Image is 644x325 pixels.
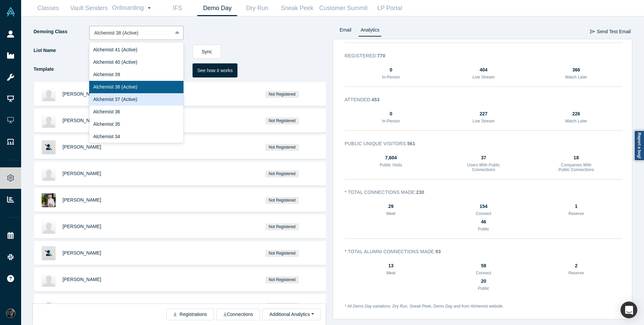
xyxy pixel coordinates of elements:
a: Classes [28,0,68,16]
div: 404 [465,66,502,73]
h3: Reserve [557,271,595,275]
button: Send Test Email [590,26,631,38]
div: 226 [557,110,595,117]
div: 0 [372,110,410,117]
div: 2 [557,262,595,269]
div: Alchemist 37 (Active) [89,93,183,106]
span: Not Registered [265,117,299,124]
div: 1 [557,203,595,210]
div: Alchemist 40 (Active) [89,56,183,68]
h3: Meet [372,271,410,275]
h3: Attended : [345,96,613,103]
h3: * Total Alumni Connections Made : [345,248,613,255]
button: Additional Analytics [262,309,321,320]
a: [PERSON_NAME] [63,118,101,123]
em: * All Demo Day variations: Dry Run, Sneak Peek, Demo Day and from Alchemist website. [345,304,504,309]
img: Stephanie Gress's Profile Image [42,299,56,313]
h3: Watch Later [557,75,595,79]
button: Connections [216,309,260,320]
a: [PERSON_NAME] [63,91,101,97]
a: Demo Day [197,0,237,16]
strong: 561 [407,141,415,146]
strong: 770 [377,53,385,58]
div: 0 [372,66,410,73]
div: Alchemist 38 (Active) [89,81,183,93]
h3: Public [465,227,502,231]
span: Not Registered [265,144,299,151]
div: 227 [465,110,502,117]
span: Not Registered [265,197,299,204]
h3: Connect [465,211,502,216]
h3: Users With Public Connections [465,163,502,172]
a: [PERSON_NAME] [63,144,101,150]
img: Jonathon Perrelli's Profile Image [42,167,56,181]
a: Email [337,26,354,37]
a: [PERSON_NAME] [63,224,101,229]
h3: Live Stream [465,119,502,123]
div: 18 [557,154,595,161]
div: 58 [465,262,502,269]
span: Not Registered [265,303,299,310]
img: Rama Veeraragoo's Profile Image [42,87,56,101]
span: Not Registered [265,91,299,98]
div: 154 [465,203,502,210]
div: 29 [372,203,410,210]
div: 13 [372,262,410,269]
strong: 453 [372,97,380,102]
a: IFS [157,0,197,16]
div: 7,604 [372,154,410,161]
h3: Companies With Public Connections [557,163,595,172]
div: 366 [557,66,595,73]
a: [PERSON_NAME] [63,197,101,203]
h3: In-Person [372,119,410,123]
h3: In-Person [372,75,410,79]
a: [PERSON_NAME] [63,277,101,282]
h3: Public Unique Visitors : [345,140,613,147]
span: Not Registered [265,250,299,257]
a: [PERSON_NAME] [63,303,101,309]
img: Philipp Hasler's Profile Image [42,273,56,287]
a: Report a bug! [634,130,644,161]
a: Dry Run [237,0,277,16]
h3: Watch Later [557,119,595,123]
div: 20 [465,278,502,285]
img: David Carnoy's Profile Image [42,114,56,128]
div: 46 [465,218,502,225]
span: Not Registered [265,223,299,230]
strong: 93 [435,249,441,254]
a: [PERSON_NAME] [63,250,101,256]
label: List Name [33,45,89,56]
a: LP Portal [370,0,410,16]
h3: Public Visits [372,163,410,167]
h3: Reserve [557,211,595,216]
img: Imran Gurakan's Profile Image [42,193,56,207]
a: Analytics [358,26,382,37]
a: [PERSON_NAME] [63,171,101,176]
div: Alchemist 39 [89,68,183,81]
div: Alchemist 35 [89,118,183,130]
label: Template [33,63,89,75]
span: Not Registered [265,276,299,283]
h3: Registered : [345,52,613,59]
button: See how it works [193,63,237,77]
img: Kevin Smith's Profile Image [42,220,56,234]
h3: Live Stream [465,75,502,79]
span: Not Registered [265,170,299,177]
a: Customer Summit [317,0,370,16]
button: Registrations [166,309,214,320]
div: 37 [465,154,502,161]
label: Demoing Class [33,26,89,38]
a: Onboarding [110,0,157,16]
a: Vault Senders [68,0,110,16]
h3: Connect [465,271,502,275]
img: Rami Chousein's Account [6,309,15,318]
div: Alchemist 36 [89,106,183,118]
